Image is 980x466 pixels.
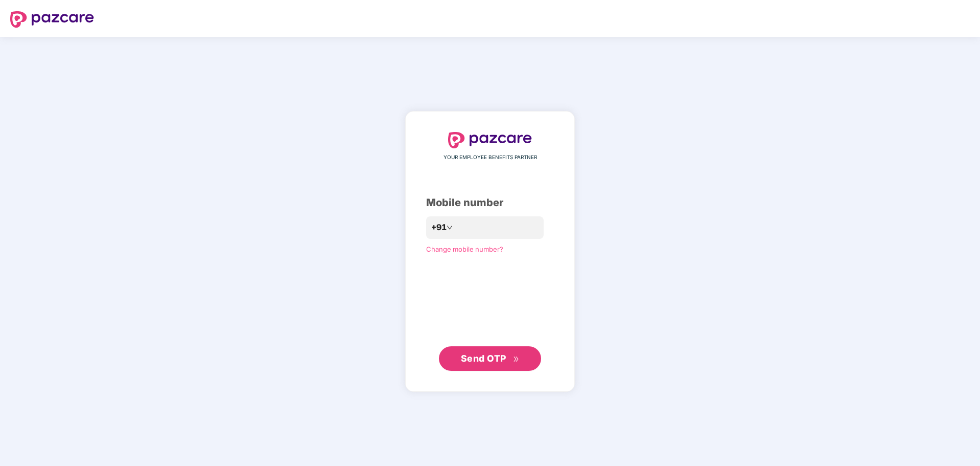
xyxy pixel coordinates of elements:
[461,353,506,364] span: Send OTP
[444,153,537,162] span: YOUR EMPLOYEE BENEFITS PARTNER
[426,195,554,211] div: Mobile number
[448,132,532,148] img: logo
[426,245,503,253] a: Change mobile number?
[447,225,453,231] span: down
[513,356,520,363] span: double-right
[10,11,94,28] img: logo
[439,346,541,371] button: Send OTPdouble-right
[431,221,447,234] span: +91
